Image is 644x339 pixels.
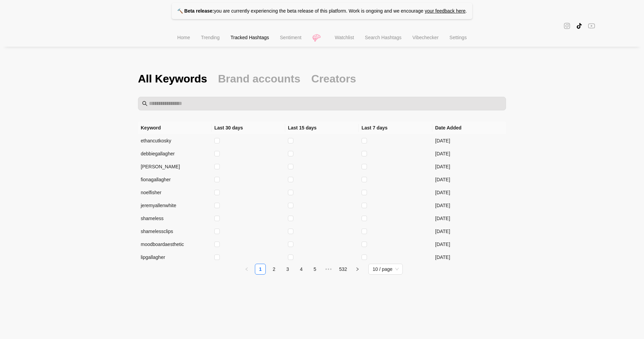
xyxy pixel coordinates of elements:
[337,264,349,274] a: 532
[432,173,506,186] td: [DATE]
[296,264,306,274] a: 4
[138,173,212,186] td: fionagallagher
[352,264,363,275] button: right
[432,147,506,160] td: [DATE]
[432,121,506,134] th: Date Added
[241,264,252,275] button: left
[425,8,465,14] a: your feedback here
[311,72,356,86] span: Creators
[138,186,212,199] td: noelfisher
[432,238,506,251] td: [DATE]
[269,264,279,274] a: 2
[337,264,349,275] li: 532
[309,264,320,275] li: 5
[245,267,249,271] span: left
[432,134,506,147] td: [DATE]
[269,264,279,275] li: 2
[432,160,506,173] td: [DATE]
[138,238,212,251] td: moodboardaesthetic
[588,22,595,30] span: youtube
[285,121,359,134] th: Last 15 days
[138,72,207,86] span: All Keywords
[138,251,212,264] td: lipgallagher
[432,186,506,199] td: [DATE]
[432,225,506,238] td: [DATE]
[241,264,252,275] li: Previous Page
[359,121,432,134] th: Last 7 days
[138,199,212,212] td: jeremyallenwhite
[355,267,359,271] span: right
[310,264,320,274] a: 5
[449,35,467,40] span: Settings
[323,264,334,275] span: •••
[138,121,212,134] th: Keyword
[172,3,472,19] p: you are currently experiencing the beta release of this platform. Work is ongoing and we encourage .
[142,101,148,106] span: search
[138,160,212,173] td: [PERSON_NAME]
[365,35,401,40] span: Search Hashtags
[432,199,506,212] td: [DATE]
[564,22,570,30] span: instagram
[323,264,334,275] li: Next 5 Pages
[212,121,285,134] th: Last 30 days
[280,35,302,40] span: Sentiment
[432,212,506,225] td: [DATE]
[412,35,439,40] span: Vibechecker
[282,264,293,275] li: 3
[138,212,212,225] td: shameless
[218,72,301,86] span: Brand accounts
[296,264,307,275] li: 4
[372,264,398,274] span: 10 / page
[138,134,212,147] td: ethancutkosky
[230,35,269,40] span: Tracked Hashtags
[255,264,265,274] a: 1
[335,35,354,40] span: Watchlist
[177,8,214,14] strong: 🔨 Beta release:
[282,264,293,274] a: 3
[201,35,220,40] span: Trending
[432,251,506,264] td: [DATE]
[177,35,190,40] span: Home
[352,264,363,275] li: Next Page
[138,147,212,160] td: debbiegallagher
[138,225,212,238] td: shamelessclips
[255,264,266,275] li: 1
[368,264,402,275] div: Page Size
